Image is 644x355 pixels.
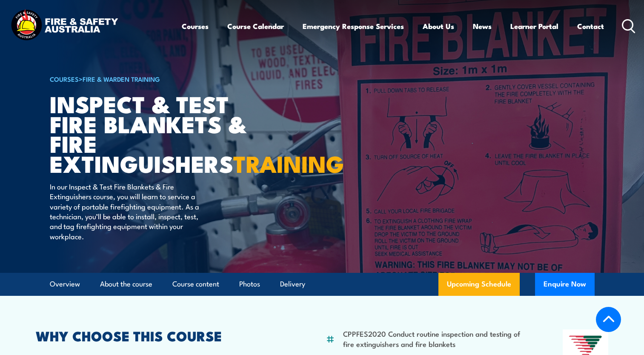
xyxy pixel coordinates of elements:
[423,15,454,37] a: About Us
[100,273,152,295] a: About the course
[577,15,604,37] a: Contact
[50,74,260,84] h6: >
[233,145,344,180] strong: TRAINING
[510,15,558,37] a: Learner Portal
[50,94,260,173] h1: Inspect & Test Fire Blankets & Fire Extinguishers
[473,15,492,37] a: News
[227,15,284,37] a: Course Calendar
[182,15,209,37] a: Courses
[50,273,80,295] a: Overview
[343,329,521,349] li: CPPFES2020 Conduct routine inspection and testing of fire extinguishers and fire blankets
[535,273,595,296] button: Enquire Now
[36,329,284,341] h2: WHY CHOOSE THIS COURSE
[50,74,79,83] a: COURSES
[438,273,520,296] a: Upcoming Schedule
[50,181,205,241] p: In our Inspect & Test Fire Blankets & Fire Extinguishers course, you will learn to service a vari...
[172,273,219,295] a: Course content
[239,273,260,295] a: Photos
[280,273,305,295] a: Delivery
[83,74,160,83] a: Fire & Warden Training
[303,15,404,37] a: Emergency Response Services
